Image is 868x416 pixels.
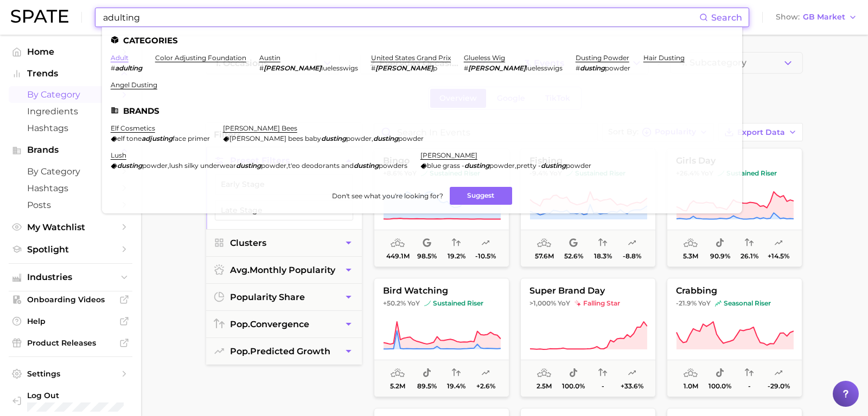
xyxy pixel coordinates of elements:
[374,286,509,296] span: bird watching
[684,367,698,380] span: average monthly popularity: Medium Popularity
[667,286,802,296] span: crabbing
[623,252,641,260] span: -8.8%
[259,54,280,62] a: austin
[27,69,114,79] span: Trends
[576,54,629,62] a: dusting powder
[427,161,464,170] span: blue grass -
[173,134,210,142] span: face primer
[768,382,790,390] span: -29.0%
[27,200,114,210] span: Posts
[230,346,250,356] abbr: popularity index
[417,382,437,390] span: 89.5%
[223,124,297,132] a: [PERSON_NAME] bees
[346,134,372,142] span: powder
[9,219,132,236] a: My Watchlist
[230,292,305,302] span: popularity share
[379,161,407,170] span: powders
[375,64,433,72] em: [PERSON_NAME]
[9,197,132,213] a: Posts
[117,161,142,170] em: dusting
[423,237,431,250] span: popularity share: Google
[321,134,346,142] em: dusting
[628,367,636,380] span: popularity predicted growth: Likely
[236,161,261,170] em: dusting
[27,123,114,133] span: Hashtags
[27,47,114,57] span: Home
[111,64,115,72] span: #
[354,161,379,170] em: dusting
[580,64,605,72] em: dusting
[598,367,607,380] span: popularity convergence: Insufficient Data
[711,12,742,23] span: Search
[541,161,566,170] em: dusting
[206,338,362,365] button: pop.predicted growth
[111,81,157,89] a: angel dusting
[206,311,362,337] button: pop.convergence
[715,300,722,307] img: seasonal riser
[230,346,330,356] span: predicted growth
[529,299,556,307] span: >1,000%
[27,145,114,155] span: Brands
[569,237,578,250] span: popularity share: Google
[386,252,410,260] span: 449.1m
[433,64,437,72] span: p
[774,367,783,380] span: popularity predicted growth: Uncertain
[576,64,580,72] span: #
[332,192,443,200] span: Don't see what you're looking for?
[391,237,405,250] span: average monthly popularity: Very High Popularity
[716,237,724,250] span: popularity share: TikTok
[321,64,358,72] span: luelesswigs
[452,237,461,250] span: popularity convergence: Very Low Convergence
[558,299,570,308] span: YoY
[27,244,114,255] span: Spotlight
[9,120,132,136] a: Hashtags
[155,54,246,62] a: color adjusting foundation
[420,151,477,159] a: [PERSON_NAME]
[9,180,132,197] a: Hashtags
[230,238,266,248] span: Clusters
[718,169,777,178] span: sustained riser
[450,187,512,205] button: Suggest
[206,230,362,256] button: Clusters
[9,163,132,180] a: by Category
[9,103,132,120] a: Ingredients
[9,43,132,60] a: Home
[684,237,698,250] span: average monthly popularity: High Popularity
[489,161,515,170] span: powder
[27,369,114,379] span: Settings
[373,134,398,142] em: dusting
[142,161,168,170] span: powder
[27,89,114,100] span: by Category
[737,128,785,137] span: Export Data
[776,14,800,20] span: Show
[261,161,286,170] span: powder
[398,134,424,142] span: powder
[111,124,155,132] a: elf cosmetics
[643,54,685,62] a: hair dusting
[475,252,496,260] span: -10.5%
[9,142,132,158] button: Brands
[417,252,437,260] span: 98.5%
[264,64,321,72] em: [PERSON_NAME]
[803,14,845,20] span: GB Market
[390,382,405,390] span: 5.2m
[115,64,142,72] em: adulting
[9,66,132,82] button: Trends
[710,252,730,260] span: 90.9%
[111,54,129,62] a: adult
[117,134,142,142] span: elf tone
[420,161,591,170] div: ,
[481,237,490,250] span: popularity predicted growth: Very Unlikely
[206,257,362,283] button: avg.monthly popularity
[521,286,655,296] span: super brand day
[526,64,563,72] span: luelesswigs
[575,300,581,307] img: falling star
[684,382,698,390] span: 1.0m
[223,134,424,142] div: ,
[598,237,607,250] span: popularity convergence: Very Low Convergence
[452,367,461,380] span: popularity convergence: Very Low Convergence
[520,278,656,397] button: super brand day>1,000% YoYfalling starfalling star2.5m100.0%-+33.6%
[9,291,132,308] a: Onboarding Videos
[464,161,489,170] em: dusting
[566,161,591,170] span: powder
